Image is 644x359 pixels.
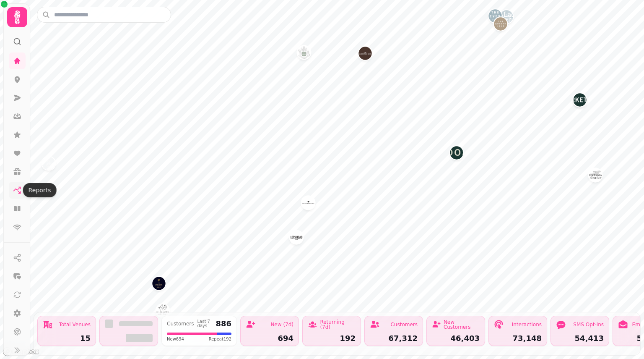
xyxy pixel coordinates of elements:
[290,231,303,246] div: Map marker
[42,157,55,170] button: The Crown & Anchor
[589,168,602,182] button: The Huntsman & Hounds
[358,47,372,63] div: Map marker
[450,146,463,160] button: The Loose Box
[308,335,356,342] div: 192
[573,93,587,109] div: Map marker
[156,304,169,317] button: The Arab Boy
[589,168,602,184] div: Map marker
[494,335,542,342] div: 73,148
[290,231,303,244] button: Lots Road
[320,320,356,330] div: Returning (7d)
[297,46,311,62] div: Map marker
[390,322,418,327] div: Customers
[270,322,293,327] div: New (7d)
[209,336,231,342] span: Repeat 192
[494,17,507,33] div: Map marker
[358,47,372,60] button: The Carpenters Arms
[573,93,587,107] button: The Market Porter
[167,321,194,326] div: Customers
[3,347,39,356] a: Mapbox logo
[42,157,55,173] div: Map marker
[246,335,293,342] div: 694
[301,196,315,210] button: The Sporting Page
[494,17,507,31] button: The Queens Head
[197,320,213,328] div: Last 7 days
[167,336,184,342] span: New 694
[444,320,480,330] div: New Customers
[450,146,463,162] div: Map marker
[216,320,231,328] div: 886
[43,335,91,342] div: 15
[297,46,311,59] button: The Cleveland Arms
[152,277,166,290] button: The Spencer Arms
[59,322,91,327] div: Total Venues
[556,335,604,342] div: 54,413
[301,196,315,212] div: Map marker
[23,183,57,197] div: Reports
[156,304,169,320] div: Map marker
[432,335,480,342] div: 46,403
[370,335,418,342] div: 67,312
[573,322,604,327] div: SMS Opt-ins
[152,277,166,293] div: Map marker
[512,322,542,327] div: Interactions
